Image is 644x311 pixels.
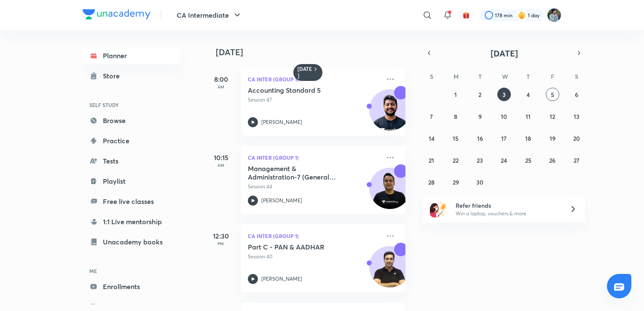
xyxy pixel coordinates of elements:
h5: 10:15 [204,153,238,163]
abbr: September 12, 2025 [550,113,555,121]
p: CA Inter (Group 1) [248,231,380,241]
a: Playlist [83,173,180,190]
abbr: September 13, 2025 [574,113,580,121]
a: Free live classes [83,193,180,210]
abbr: September 11, 2025 [526,113,531,121]
abbr: Wednesday [502,72,508,80]
p: AM [204,163,238,168]
button: September 5, 2025 [546,88,559,101]
abbr: September 16, 2025 [477,134,483,142]
abbr: September 2, 2025 [478,91,481,99]
img: Company Logo [83,9,150,19]
p: Session 47 [248,96,380,104]
button: September 8, 2025 [449,110,462,123]
button: September 27, 2025 [570,153,583,167]
h5: Part C - PAN & AADHAR [248,243,353,251]
a: Tests [83,153,180,169]
p: CA Inter (Group 1) [248,74,380,84]
abbr: September 23, 2025 [477,156,483,164]
p: [PERSON_NAME] [261,275,302,283]
abbr: September 5, 2025 [551,91,554,99]
button: avatar [459,8,473,22]
abbr: Monday [453,72,459,80]
abbr: September 29, 2025 [453,178,459,186]
div: Store [103,71,125,81]
p: [PERSON_NAME] [261,197,302,204]
h6: SELF STUDY [83,98,180,112]
abbr: September 4, 2025 [526,91,530,99]
button: September 11, 2025 [521,110,535,123]
h6: Refer friends [456,201,559,210]
abbr: Sunday [430,72,433,80]
abbr: September 24, 2025 [501,156,507,164]
button: [DATE] [435,47,573,59]
p: CA Inter (Group 1) [248,153,380,163]
a: Browse [83,112,180,129]
button: September 1, 2025 [449,88,462,101]
button: September 21, 2025 [425,153,438,167]
img: avatar [462,11,470,19]
a: Planner [83,47,180,64]
button: September 17, 2025 [497,131,511,145]
abbr: September 14, 2025 [429,134,435,142]
abbr: September 20, 2025 [573,134,580,142]
button: September 15, 2025 [449,131,462,145]
img: Avatar [370,172,410,213]
h5: 12:30 [204,231,238,241]
h5: Management & Administration-7 (General Meeting) [248,164,353,181]
button: September 13, 2025 [570,110,583,123]
a: Store [83,67,180,84]
h5: Accounting Standard 5 [248,86,353,94]
abbr: September 21, 2025 [429,156,434,164]
a: 1:1 Live mentorship [83,213,180,230]
p: Win a laptop, vouchers & more [456,210,559,217]
abbr: Tuesday [478,72,482,80]
button: September 4, 2025 [521,88,535,101]
button: September 29, 2025 [449,175,462,189]
button: September 2, 2025 [473,88,487,101]
abbr: September 9, 2025 [478,113,482,121]
img: Avatar [370,94,410,134]
abbr: September 15, 2025 [453,134,459,142]
abbr: September 7, 2025 [430,113,433,121]
a: Enrollments [83,278,180,295]
button: September 12, 2025 [546,110,559,123]
abbr: September 17, 2025 [501,134,507,142]
abbr: September 8, 2025 [454,113,457,121]
button: September 14, 2025 [425,131,438,145]
abbr: September 30, 2025 [476,178,483,186]
button: September 28, 2025 [425,175,438,189]
img: Santosh Kumar Thakur [547,8,561,22]
span: [DATE] [491,48,518,59]
button: September 30, 2025 [473,175,487,189]
p: Session 44 [248,183,380,190]
p: [PERSON_NAME] [261,118,302,126]
h5: 8:00 [204,74,238,84]
abbr: September 18, 2025 [525,134,531,142]
button: September 6, 2025 [570,88,583,101]
abbr: September 25, 2025 [525,156,531,164]
button: September 22, 2025 [449,153,462,167]
button: CA Intermediate [172,7,247,24]
button: September 9, 2025 [473,110,487,123]
abbr: September 19, 2025 [550,134,555,142]
abbr: September 1, 2025 [454,91,457,99]
a: Practice [83,132,180,149]
abbr: September 28, 2025 [428,178,435,186]
p: PM [204,241,238,246]
button: September 25, 2025 [521,153,535,167]
img: referral [430,201,447,217]
button: September 18, 2025 [521,131,535,145]
button: September 16, 2025 [473,131,487,145]
img: streak [518,11,526,19]
abbr: September 26, 2025 [549,156,555,164]
p: Session 40 [248,253,380,260]
abbr: Thursday [526,72,530,80]
button: September 20, 2025 [570,131,583,145]
a: Company Logo [83,9,150,21]
abbr: September 10, 2025 [501,113,507,121]
button: September 23, 2025 [473,153,487,167]
abbr: September 22, 2025 [453,156,459,164]
abbr: Friday [551,72,554,80]
h6: [DATE] [298,66,312,79]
